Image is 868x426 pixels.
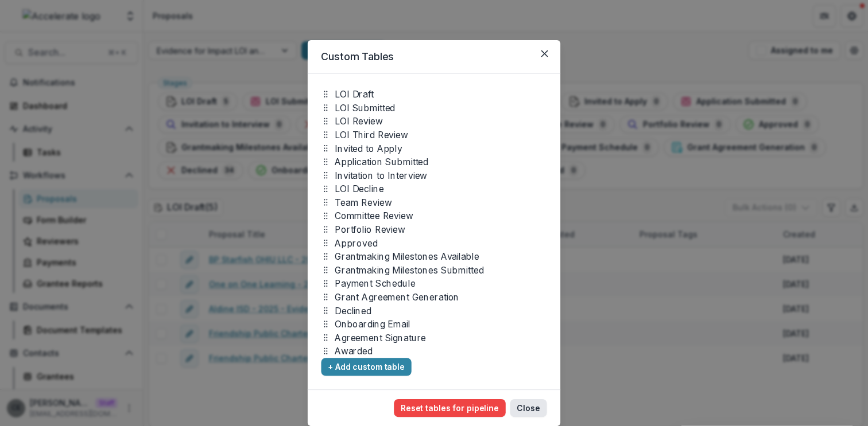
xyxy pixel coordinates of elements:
[335,317,410,331] p: Onboarding Email
[335,263,483,277] p: Grantmaking Milestones Submitted
[335,236,378,250] p: Approved
[335,101,395,115] p: LOI Submitted
[321,169,547,182] div: Invitation to Interview
[335,222,405,236] p: Portfolio Review
[335,277,416,291] p: Payment Schedule
[335,249,479,263] p: Grantmaking Milestones Available
[321,155,547,169] div: Application Submitted
[321,290,547,304] div: Grant Agreement Generation
[321,196,547,209] div: Team Review
[321,142,547,155] div: Invited to Apply
[321,263,547,277] div: Grantmaking Milestones Submitted
[321,209,547,223] div: Committee Review
[394,399,506,417] button: Reset tables for pipeline
[335,290,459,304] p: Grant Agreement Generation
[335,196,392,209] p: Team Review
[335,331,426,345] p: Agreement Signature
[335,87,374,101] p: LOI Draft
[510,399,547,417] button: Close
[321,101,547,115] div: LOI Submitted
[335,128,408,142] p: LOI Third Review
[308,40,560,74] header: Custom Tables
[321,222,547,236] div: Portfolio Review
[321,115,547,128] div: LOI Review
[321,87,547,101] div: LOI Draft
[335,345,373,358] p: Awarded
[321,358,411,376] button: + Add custom table
[335,155,428,169] p: Application Submitted
[321,236,547,250] div: Approved
[321,345,547,358] div: Awarded
[321,304,547,318] div: Declined
[335,304,371,318] p: Declined
[335,182,383,196] p: LOI Decline
[335,142,402,155] p: Invited to Apply
[335,115,383,128] p: LOI Review
[536,45,553,62] button: Close
[321,249,547,263] div: Grantmaking Milestones Available
[321,128,547,142] div: LOI Third Review
[321,331,547,345] div: Agreement Signature
[321,317,547,331] div: Onboarding Email
[335,209,413,223] p: Committee Review
[321,277,547,291] div: Payment Schedule
[335,169,427,182] p: Invitation to Interview
[321,182,547,196] div: LOI Decline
